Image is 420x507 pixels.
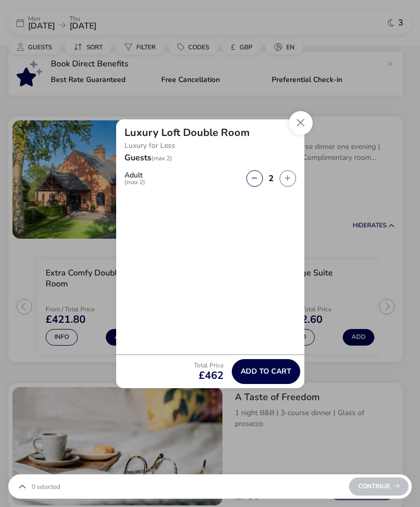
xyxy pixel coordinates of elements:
[32,483,60,491] span: 0 Selected
[124,152,151,176] h2: Guests
[194,371,223,381] span: £462
[124,172,153,185] label: Adult
[358,483,400,490] span: Continue
[232,359,300,384] button: Add to cart
[124,126,250,140] h2: Luxury Loft Double Room
[241,367,291,375] span: Add to cart
[124,138,296,154] p: Luxury for Less
[124,179,145,185] span: (max 2)
[194,362,223,368] p: Total Price
[289,111,313,135] button: Close
[151,154,172,162] span: (max 2)
[349,477,409,496] div: Continue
